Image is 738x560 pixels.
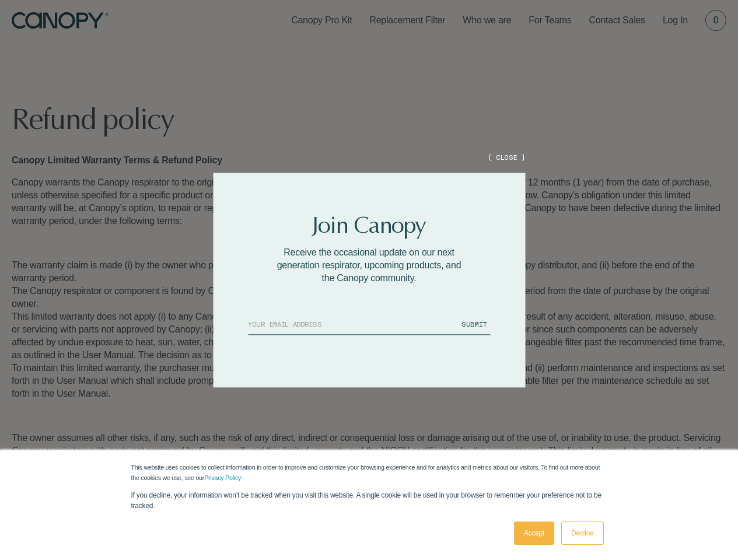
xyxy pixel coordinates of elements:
a: Decline [561,521,603,545]
span: This website uses cookies to collect information in order to improve and customize your browsing ... [131,464,600,481]
button: [ CLOSE ] [488,152,525,162]
p: If you decline, your information won’t be tracked when you visit this website. A single cookie wi... [131,490,607,511]
h2: Join Canopy [272,213,466,237]
p: Receive the occasional update on our next generation respirator, upcoming products, and the Canop... [272,246,466,285]
button: SUBMIT [458,314,490,334]
input: YOUR EMAIL ADDRESS [248,314,458,334]
a: Accept [514,521,554,545]
span: SUBMIT [461,320,487,328]
a: Privacy Policy [204,474,241,481]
